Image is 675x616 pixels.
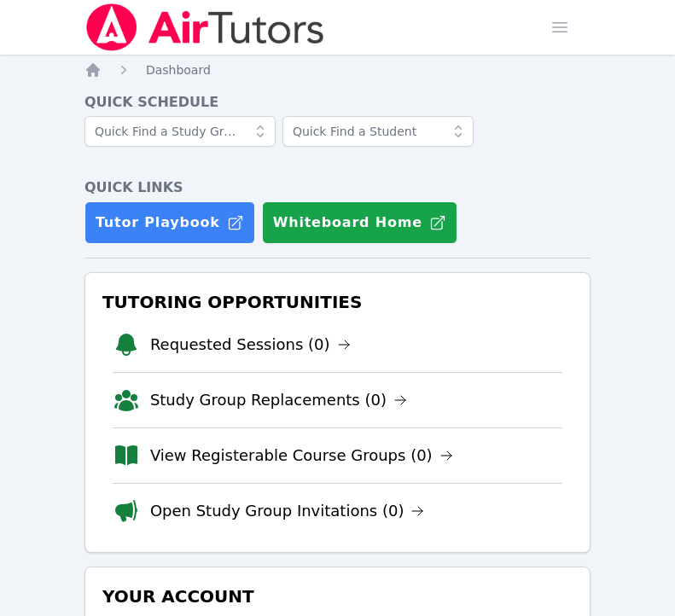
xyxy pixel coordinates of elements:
[146,61,211,78] a: Dashboard
[150,499,425,523] a: Open Study Group Invitations (0)
[99,287,576,317] h3: Tutoring Opportunities
[150,444,453,468] a: View Registerable Course Groups (0)
[84,177,591,198] h4: Quick Links
[84,61,591,78] nav: Breadcrumb
[262,201,457,244] button: Whiteboard Home
[146,63,211,77] span: Dashboard
[84,116,276,147] input: Quick Find a Study Group
[99,581,576,612] h3: Your Account
[150,333,351,357] a: Requested Sessions (0)
[84,92,591,113] h4: Quick Schedule
[84,201,255,244] a: Tutor Playbook
[84,3,326,51] img: Air Tutors
[150,388,407,412] a: Study Group Replacements (0)
[282,116,474,147] input: Quick Find a Student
